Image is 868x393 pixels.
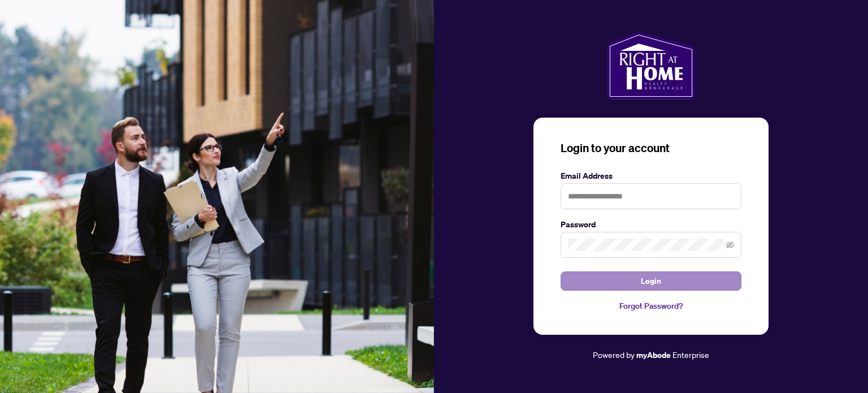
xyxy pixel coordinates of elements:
span: Powered by [593,349,635,360]
img: ma-logo [607,32,695,100]
h3: Login to your account [561,140,741,156]
span: eye-invisible [726,241,734,249]
button: Login [561,271,741,291]
span: Login [641,272,661,290]
a: myAbode [636,349,671,361]
label: Password [561,218,741,231]
label: Email Address [561,170,741,182]
a: Forgot Password? [561,300,741,312]
span: Enterprise [672,349,709,360]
